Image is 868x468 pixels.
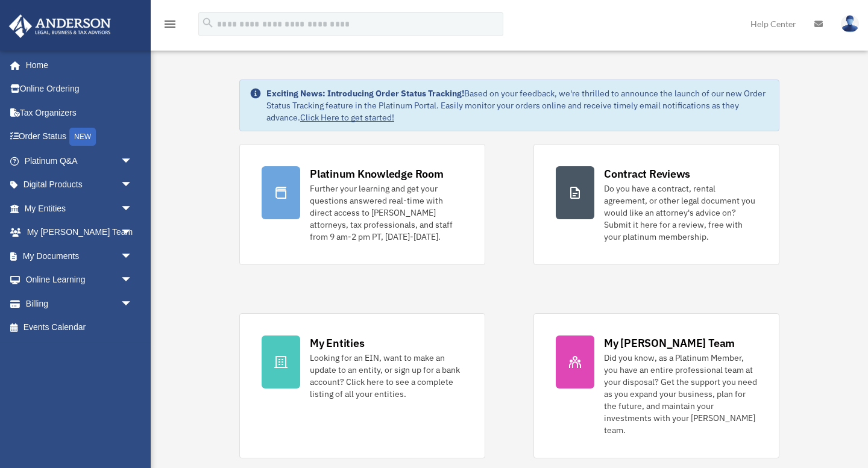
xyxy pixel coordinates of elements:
a: Events Calendar [8,316,151,340]
a: Digital Productsarrow_drop_down [8,173,151,197]
a: Click Here to get started! [300,112,394,123]
span: arrow_drop_down [121,220,145,245]
span: arrow_drop_down [121,196,145,221]
a: Online Learningarrow_drop_down [8,268,151,292]
a: Tax Organizers [8,101,151,125]
a: Order StatusNEW [8,125,151,149]
a: My Entities Looking for an EIN, want to make an update to an entity, or sign up for a bank accoun... [239,313,485,458]
div: My Entities [310,335,364,351]
a: Contract Reviews Do you have a contract, rental agreement, or other legal document you would like... [533,144,779,265]
a: My [PERSON_NAME] Team Did you know, as a Platinum Member, you have an entire professional team at... [533,313,779,458]
a: Platinum Q&Aarrow_drop_down [8,149,151,173]
div: Contract Reviews [604,166,690,181]
a: Platinum Knowledge Room Further your learning and get your questions answered real-time with dire... [239,144,485,265]
a: Billingarrow_drop_down [8,292,151,316]
div: Further your learning and get your questions answered real-time with direct access to [PERSON_NAM... [310,183,463,243]
a: My Documentsarrow_drop_down [8,244,151,268]
a: Home [8,53,145,77]
span: arrow_drop_down [121,292,145,316]
div: Looking for an EIN, want to make an update to an entity, or sign up for a bank account? Click her... [310,352,463,400]
span: arrow_drop_down [121,268,145,293]
div: Based on your feedback, we're thrilled to announce the launch of our new Order Status Tracking fe... [266,87,769,123]
img: Anderson Advisors Platinum Portal [5,14,115,38]
span: arrow_drop_down [121,173,145,198]
a: Online Ordering [8,77,151,101]
i: menu [163,17,177,31]
div: Did you know, as a Platinum Member, you have an entire professional team at your disposal? Get th... [604,352,757,436]
img: User Pic [841,15,859,33]
span: arrow_drop_down [121,244,145,269]
div: Do you have a contract, rental agreement, or other legal document you would like an attorney's ad... [604,183,757,243]
a: menu [163,21,177,31]
span: arrow_drop_down [121,149,145,173]
div: My [PERSON_NAME] Team [604,335,735,351]
a: My [PERSON_NAME] Teamarrow_drop_down [8,220,151,245]
div: NEW [69,128,96,146]
a: My Entitiesarrow_drop_down [8,196,151,220]
strong: Exciting News: Introducing Order Status Tracking! [266,88,464,99]
i: search [201,16,215,30]
div: Platinum Knowledge Room [310,166,444,181]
